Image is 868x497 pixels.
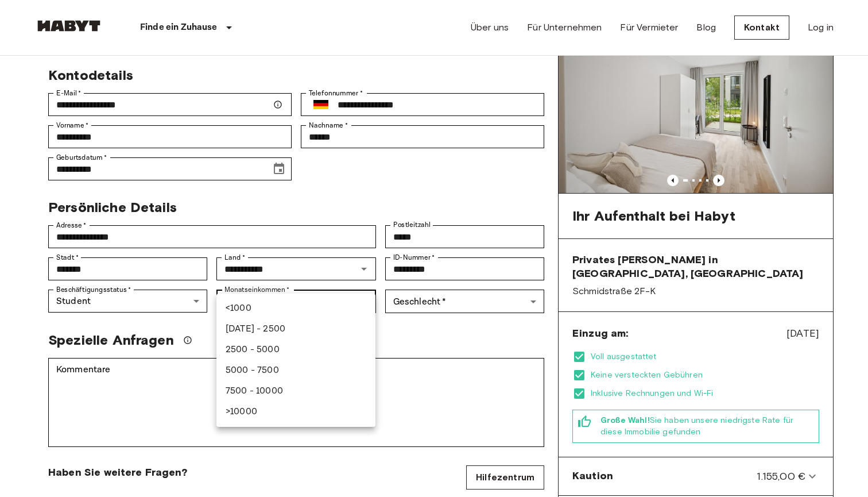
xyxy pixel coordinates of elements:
[216,381,375,402] li: 7500 - 10000
[216,298,375,319] li: <1000
[216,319,375,340] li: [DATE] - 2500
[216,402,375,422] li: >10000
[216,360,375,381] li: 5000 - 7500
[216,340,375,360] li: 2500 - 5000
